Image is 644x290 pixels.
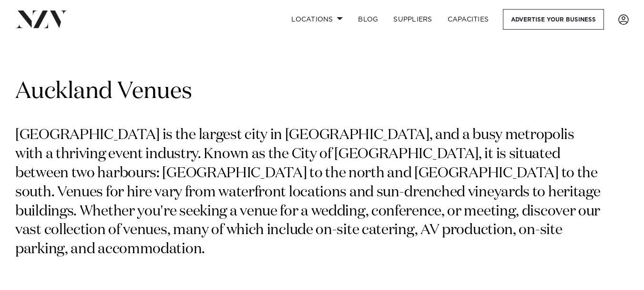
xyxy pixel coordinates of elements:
a: SUPPLIERS [386,9,440,30]
a: Capacities [440,9,497,30]
a: Advertise your business [503,9,604,30]
a: Locations [284,9,350,30]
a: BLOG [350,9,386,30]
p: [GEOGRAPHIC_DATA] is the largest city in [GEOGRAPHIC_DATA], and a busy metropolis with a thriving... [15,126,604,259]
h1: Auckland Venues [15,77,629,107]
img: nzv-logo.png [15,11,67,28]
